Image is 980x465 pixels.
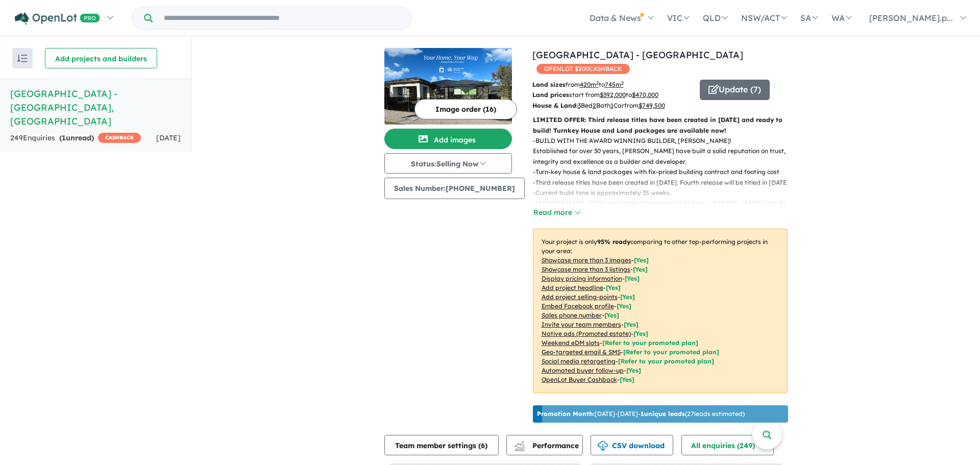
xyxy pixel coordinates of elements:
[624,321,639,328] span: [ Yes ]
[578,102,581,109] u: 3
[17,55,28,62] img: sort.svg
[596,80,599,86] sup: 2
[700,80,770,100] button: Update (7)
[155,7,409,29] input: Try estate name, suburb, builder or developer
[532,81,566,88] b: Land sizes
[599,81,624,88] span: to
[384,435,499,455] button: Team member settings (6)
[542,284,603,291] u: Add project headline
[681,435,774,455] button: All enquiries (249)
[542,302,614,310] u: Embed Facebook profile
[536,64,630,74] span: OPENLOT $ 200 CASHBACK
[542,330,631,337] u: Native ads (Promoted estate)
[633,330,648,337] span: [Yes]
[532,101,692,111] p: Bed Bath Car from
[533,188,796,198] p: - Current build time is approximately 35 weeks.
[514,441,524,447] img: line-chart.svg
[600,91,626,99] u: $ 392,000
[639,102,665,109] u: $ 749,500
[537,409,745,419] p: [DATE] - [DATE] - ( 27 leads estimated)
[542,293,618,301] u: Add project selling-points
[593,102,596,109] u: 2
[542,366,624,374] u: Automated buyer follow-up
[533,229,788,393] p: Your project is only comparing to other top-performing projects in your area: - - - - - - - - - -...
[533,167,796,177] p: - Turn-key house & land packages with fix-priced building contract and footing cost
[481,441,485,450] span: 6
[602,339,698,347] span: [Refer to your promoted plan]
[532,102,578,109] b: House & Land:
[625,275,640,282] span: [ Yes ]
[98,133,141,143] span: CASHBACK
[10,132,141,144] div: 249 Enquir ies
[414,99,517,119] button: Image order (16)
[516,441,579,450] span: Performance
[62,133,66,142] span: 1
[533,198,796,219] p: - [DEMOGRAPHIC_DATA] reputable developer and builder – [PERSON_NAME] with 30 years building exper...
[617,302,631,310] span: [ Yes ]
[626,366,641,374] span: [Yes]
[591,435,673,455] button: CSV download
[10,87,181,128] h5: [GEOGRAPHIC_DATA] - [GEOGRAPHIC_DATA] , [GEOGRAPHIC_DATA]
[634,256,649,264] span: [ Yes ]
[623,348,719,356] span: [Refer to your promoted plan]
[384,129,512,149] button: Add images
[610,102,614,109] u: 1
[620,293,635,301] span: [ Yes ]
[618,357,714,365] span: [Refer to your promoted plan]
[869,13,953,23] span: [PERSON_NAME].p...
[604,311,619,319] span: [ Yes ]
[605,81,624,88] u: 745 m
[533,136,796,167] p: - BUILD WITH THE AWARD WINNING BUILDER, [PERSON_NAME]! Established for over 30 years, [PERSON_NAM...
[598,441,608,451] img: download icon
[542,321,621,328] u: Invite your team members
[514,445,525,451] img: bar-chart.svg
[156,133,181,142] span: [DATE]
[384,178,525,199] button: Sales Number:[PHONE_NUMBER]
[532,80,692,90] p: from
[542,265,630,273] u: Showcase more than 3 listings
[45,48,157,68] button: Add projects and builders
[620,376,634,383] span: [Yes]
[633,265,648,273] span: [ Yes ]
[537,410,595,418] b: Promotion Month:
[384,153,512,174] button: Status:Selling Now
[542,275,622,282] u: Display pricing information
[641,410,685,418] b: 1 unique leads
[532,90,692,100] p: start from
[542,339,600,347] u: Weekend eDM slots
[542,348,621,356] u: Geo-targeted email & SMS
[621,80,624,86] sup: 2
[533,207,581,218] button: Read more
[542,311,602,319] u: Sales phone number
[532,49,743,61] a: [GEOGRAPHIC_DATA] - [GEOGRAPHIC_DATA]
[59,133,94,142] strong: ( unread)
[542,357,616,365] u: Social media retargeting
[542,256,631,264] u: Showcase more than 3 images
[506,435,583,455] button: Performance
[626,91,658,99] span: to
[632,91,658,99] u: $ 470,000
[533,178,796,188] p: - Third release titles have been created in [DATE]. Fourth release will be titled in [DATE].
[542,376,617,383] u: OpenLot Buyer Cashback
[384,48,512,125] img: Hillsview Green Estate - Angle Vale
[532,91,569,99] b: Land prices
[580,81,599,88] u: 420 m
[533,115,788,136] p: LIMITED OFFER: Third release titles have been created in [DATE] and ready to build! Turnkey House...
[15,12,100,25] img: Openlot PRO Logo White
[606,284,621,291] span: [ Yes ]
[597,238,630,246] b: 95 % ready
